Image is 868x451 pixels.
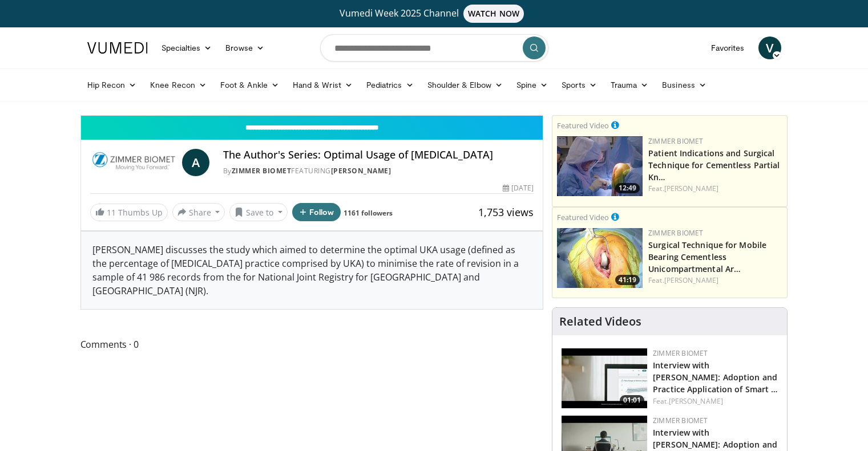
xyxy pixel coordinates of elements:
a: Zimmer Biomet [653,348,708,358]
a: 12:49 [557,136,643,196]
button: Share [172,203,225,221]
a: Vumedi Week 2025 ChannelWATCH NOW [89,5,780,23]
a: Zimmer Biomet [648,228,703,238]
div: Feat. [653,396,778,407]
a: [PERSON_NAME] [664,184,718,193]
img: 9076d05d-1948-43d5-895b-0b32d3e064e7.150x105_q85_crop-smart_upscale.jpg [562,348,647,408]
a: 01:01 [562,348,647,408]
a: Trauma [604,74,656,96]
img: VuMedi Logo [87,42,148,54]
a: Pediatrics [360,74,421,96]
img: 2c28c705-9b27-4f8d-ae69-2594b16edd0d.150x105_q85_crop-smart_upscale.jpg [557,136,643,196]
h4: The Author's Series: Optimal Usage of [MEDICAL_DATA] [223,149,534,161]
a: 41:19 [557,228,643,288]
a: 1161 followers [344,208,393,218]
a: Spine [510,74,555,96]
a: A [182,149,209,176]
a: 11 Thumbs Up [90,204,168,221]
span: 1,753 views [478,205,534,219]
h4: Related Videos [559,315,641,328]
button: Save to [229,203,288,221]
small: Featured Video [557,212,609,222]
span: 12:49 [615,183,640,193]
a: Foot & Ankle [213,74,286,96]
span: WATCH NOW [463,5,524,23]
span: 41:19 [615,275,640,285]
a: Hip Recon [80,74,144,96]
button: Follow [292,203,341,221]
a: Browse [219,36,271,59]
small: Featured Video [557,120,609,131]
a: Knee Recon [143,74,213,96]
a: Favorites [704,36,752,59]
a: [PERSON_NAME] [331,166,391,176]
div: [PERSON_NAME] discusses the study which aimed to determine the optimal UKA usage (defined as the ... [81,231,543,309]
a: Patient Indications and Surgical Technique for Cementless Partial Kn… [648,148,780,182]
a: Zimmer Biomet [232,166,292,176]
input: Search topics, interventions [320,34,548,62]
a: Specialties [155,36,219,59]
a: Zimmer Biomet [648,136,703,146]
span: 11 [107,207,116,218]
div: Feat. [648,275,782,286]
a: Surgical Technique for Mobile Bearing Cementless Unicompartmental Ar… [648,239,766,274]
div: By FEATURING [223,166,534,176]
a: Shoulder & Elbow [421,74,510,96]
div: Feat. [648,184,782,194]
span: 01:01 [620,395,644,405]
a: Business [655,74,713,96]
img: Zimmer Biomet [90,149,177,176]
a: Zimmer Biomet [653,416,708,425]
span: Comments 0 [80,337,544,352]
a: Interview with [PERSON_NAME]: Adoption and Practice Application of Smart … [653,360,778,395]
a: [PERSON_NAME] [664,275,718,285]
a: Sports [555,74,604,96]
a: [PERSON_NAME] [669,396,723,406]
a: V [758,36,781,59]
a: Hand & Wrist [286,74,360,96]
img: e9ed289e-2b85-4599-8337-2e2b4fe0f32a.150x105_q85_crop-smart_upscale.jpg [557,228,643,288]
div: [DATE] [503,183,534,193]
